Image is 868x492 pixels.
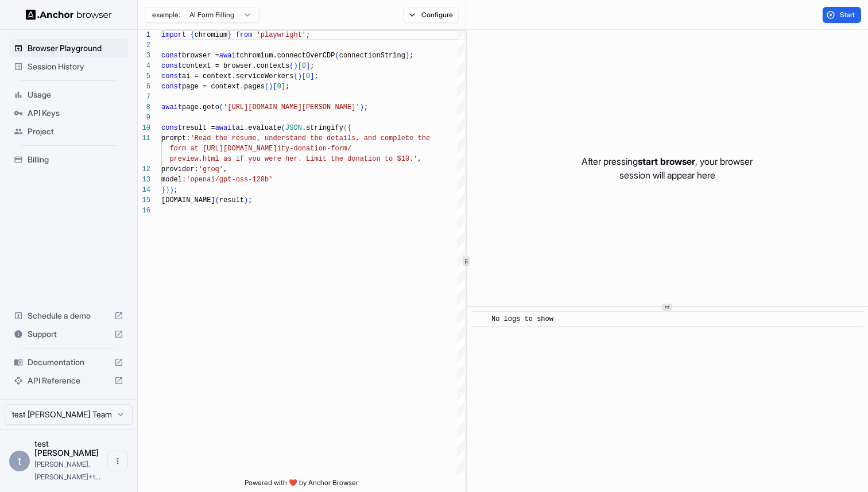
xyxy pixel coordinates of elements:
span: result [219,196,244,204]
div: 4 [138,61,150,71]
div: 10 [138,123,150,133]
span: import [161,31,186,39]
span: ; [248,196,252,204]
button: Start [823,7,861,23]
span: connectionString [339,52,405,60]
span: await [161,103,182,111]
div: 7 [138,92,150,102]
span: lete the [397,134,430,142]
div: 9 [138,113,150,123]
span: ) [405,52,409,60]
span: 'playwright' [257,31,306,39]
span: ​ [477,313,483,325]
span: , [417,155,421,163]
div: Usage [9,86,128,104]
span: Schedule a demo [28,310,110,321]
span: const [161,72,182,80]
span: ] [306,62,310,70]
div: Session History [9,57,128,76]
img: Anchor Logo [26,9,112,20]
div: 12 [138,164,150,175]
div: 3 [138,51,150,61]
span: '[URL][DOMAIN_NAME][PERSON_NAME]' [223,103,360,111]
span: n to $10.' [376,155,417,163]
div: API Reference [9,371,128,390]
span: ity-donation-form/ [277,145,352,153]
span: { [347,124,351,132]
span: ( [335,52,339,60]
div: t [9,451,30,471]
span: prompt: [161,134,190,142]
span: ] [310,72,314,80]
span: test john [34,439,99,458]
span: [DOMAIN_NAME] [161,196,215,204]
span: Project [28,126,123,137]
span: const [161,52,182,60]
span: ) [169,186,173,194]
span: john.marbach+test1@gmail.com [34,460,100,481]
p: After pressing , your browser session will appear here [582,154,753,182]
span: 0 [277,83,281,91]
div: Schedule a demo [9,307,128,325]
span: ( [293,72,297,80]
span: ( [343,124,347,132]
span: await [219,52,240,60]
span: ; [174,186,178,194]
span: 'Read the resume, understand the details, and comp [190,134,397,142]
span: ; [364,103,368,111]
span: chromium.connectOverCDP [240,52,335,60]
span: [ [273,83,277,91]
button: Configure [404,7,459,23]
span: 'groq' [199,165,223,173]
span: ( [265,83,269,91]
span: from [236,31,253,39]
span: Usage [28,89,123,100]
div: Billing [9,150,128,169]
span: [ [298,62,302,70]
span: 0 [306,72,310,80]
span: ai = context.serviceWorkers [182,72,293,80]
div: 1 [138,30,150,40]
span: } [161,186,165,194]
div: Browser Playground [9,39,128,57]
span: API Keys [28,107,123,119]
span: ( [281,124,285,132]
span: Documentation [28,357,110,368]
span: form at [URL][DOMAIN_NAME] [169,145,277,153]
div: Project [9,122,128,141]
span: ) [360,103,364,111]
span: ) [165,186,169,194]
span: context = browser.contexts [182,62,289,70]
div: 13 [138,175,150,185]
div: 16 [138,206,150,216]
span: [ [302,72,306,80]
span: ( [219,103,223,111]
span: ) [298,72,302,80]
span: JSON [285,124,302,132]
span: , [223,165,227,173]
div: 14 [138,185,150,195]
span: Powered with ❤️ by Anchor Browser [245,478,358,492]
span: 'openai/gpt-oss-120b' [186,176,273,184]
div: Support [9,325,128,343]
div: 5 [138,71,150,82]
span: Session History [28,61,123,72]
div: 6 [138,82,150,92]
span: provider: [161,165,199,173]
div: API Keys [9,104,128,122]
span: model: [161,176,186,184]
span: API Reference [28,375,110,386]
span: .stringify [302,124,343,132]
span: page = context.pages [182,83,265,91]
span: const [161,124,182,132]
span: ; [310,62,314,70]
span: ; [409,52,413,60]
span: Start [840,10,856,20]
span: chromium [195,31,228,39]
span: ; [314,72,318,80]
span: ) [269,83,273,91]
span: ) [293,62,297,70]
span: Billing [28,154,123,165]
span: ( [215,196,219,204]
span: } [227,31,231,39]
